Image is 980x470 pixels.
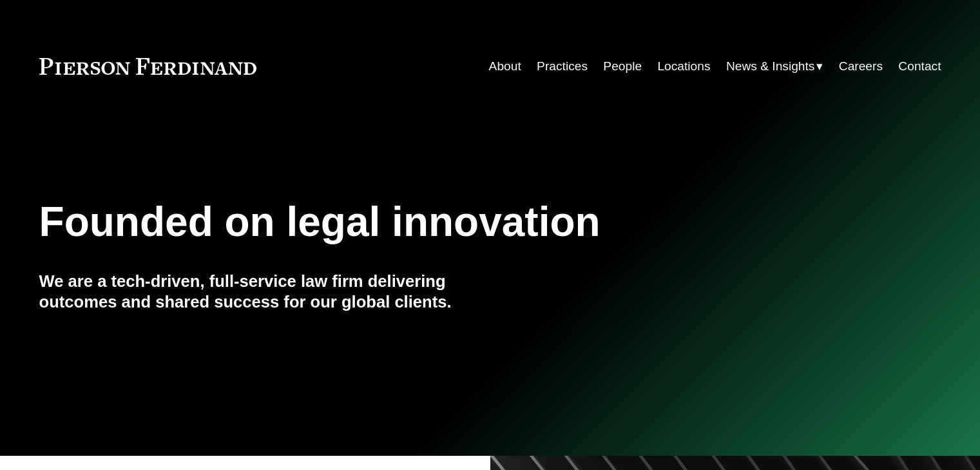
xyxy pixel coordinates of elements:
a: About [489,54,521,79]
h4: We are a tech-driven, full-service law firm delivering outcomes and shared success for our global... [39,271,490,313]
a: Careers [839,54,883,79]
a: Locations [657,54,710,79]
h1: Founded on legal innovation [39,199,791,246]
a: Contact [898,54,941,79]
a: People [603,54,642,79]
a: folder dropdown [726,54,823,79]
a: Practices [537,54,588,79]
span: News & Insights [726,55,815,78]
